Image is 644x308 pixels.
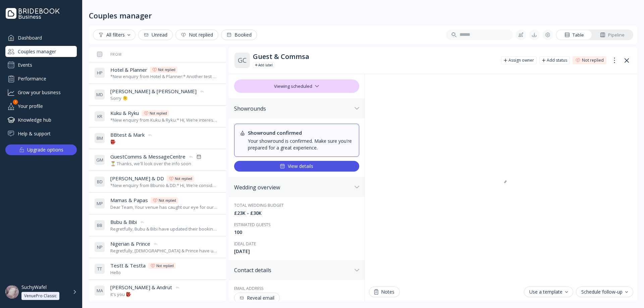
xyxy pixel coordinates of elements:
div: H P [94,67,105,78]
span: Testt & Testta [110,262,146,269]
div: Not replied [150,111,167,116]
div: Not replied [156,263,174,268]
div: Use a template [529,289,568,295]
span: Bubu & Bibi [110,219,137,226]
span: Hotel & Planner [110,66,147,73]
div: 1 [13,100,18,105]
div: 100 [234,229,359,236]
button: Upgrade options [5,144,77,155]
div: *New enquiry from Kuku & Ryku:* Hi, We’re interested in your venue for our wedding! We would like... [110,117,218,123]
button: All filters [93,29,136,40]
span: [PERSON_NAME] & [PERSON_NAME] [110,88,197,95]
div: Regretfully, [DEMOGRAPHIC_DATA] & Prince have updated their booking status and are no longer show... [110,248,218,254]
a: Events [5,60,77,70]
div: [DATE] [234,248,359,255]
div: Showround confirmed [248,129,354,136]
div: Couples manager [89,11,152,20]
a: Your profile1 [5,101,77,112]
div: B D [94,176,105,187]
div: M A [94,285,105,296]
span: BBtest & Mark [110,131,145,138]
div: Your profile [5,101,77,112]
span: [PERSON_NAME] & Andrut [110,284,172,291]
div: Contact details [234,267,352,273]
div: Sorry 🫠 [110,95,205,102]
div: Not replied [159,198,176,203]
button: Not replied [175,29,218,40]
div: Not replied [181,32,213,38]
a: Dashboard [5,32,77,43]
div: it's you 👺 [110,291,180,298]
button: Unread [138,29,173,40]
div: *New enquiry from Hotel & Planner:* Another test message *They're interested in receiving the fol... [110,73,218,80]
div: Unread [144,32,167,38]
div: Assign owner [508,58,534,63]
span: [PERSON_NAME] & DD [110,175,164,182]
div: Add label [258,62,273,68]
div: M D [94,89,105,100]
div: Add status [547,58,567,63]
div: Not replied [158,67,175,72]
span: Mamas & Papas [110,197,148,204]
a: Knowledge hub [5,114,77,125]
div: Ideal date [234,241,359,247]
div: Estimated guests [234,222,359,228]
div: T T [94,263,105,274]
div: Pipeline [600,32,625,38]
div: Wedding overview [234,184,352,191]
div: Upgrade options [27,145,63,155]
div: G M [94,155,105,165]
div: Not replied [175,176,192,181]
div: Reveal email [239,295,274,301]
div: N P [94,242,105,252]
div: £23K - £30K [234,210,359,217]
button: View details [234,161,359,172]
div: B B [94,220,105,231]
div: K R [94,111,105,122]
div: Your showround is confirmed. Make sure you're prepared for a great experience. [248,138,354,151]
a: Grow your business [5,87,77,98]
div: SuchyWafel [21,284,47,290]
span: GuestComms & MessageCentre [110,153,185,160]
div: Guest & Commsa [253,53,496,61]
div: *New enquiry from Bbunio & DD:* Hi, We’re considering your venue for our wedding and would love t... [110,182,218,189]
button: Notes [369,287,400,297]
div: All filters [98,32,130,38]
span: Kuku & Ryku [110,110,139,117]
div: Table [565,32,584,38]
div: 👺 [110,139,153,145]
div: Total wedding budget [234,202,359,208]
div: Not replied [582,58,604,63]
div: Schedule follow-up [581,289,628,295]
a: Help & support [5,128,77,139]
div: Dear Team, Your venue has caught our eye for our upcoming wedding! Could you please share additio... [110,204,218,210]
div: Booked [226,32,252,38]
div: From [94,52,122,57]
div: Hello [110,269,176,276]
div: Viewing scheduled [234,79,359,93]
div: Notes [374,289,394,295]
button: Booked [221,29,257,40]
div: B M [94,133,105,143]
div: Showrounds [234,105,352,112]
div: VenuePro Classic [24,293,57,299]
button: Use a template [524,287,573,297]
div: Email address [234,286,359,291]
div: ⏳ Thanks, we'll look over the info soon [110,161,202,167]
button: Reveal email [234,293,280,303]
div: Regretfully, Bubu & Bibi have updated their booking status and are no longer showing you as their... [110,226,218,232]
button: Schedule follow-up [576,287,633,297]
div: View details [280,164,313,169]
div: G C [234,52,250,68]
span: Nigerian & Prince [110,240,150,247]
a: Performance [5,73,77,84]
a: Couples manager [5,46,77,57]
img: dpr=1,fit=cover,g=face,w=48,h=48 [5,285,19,299]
